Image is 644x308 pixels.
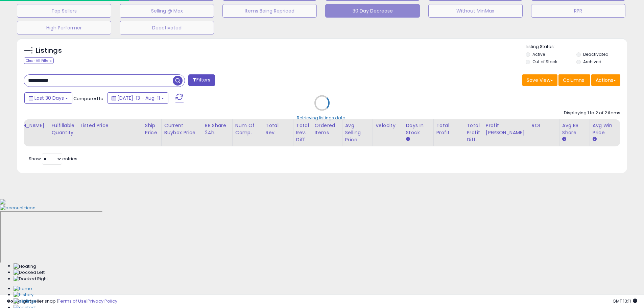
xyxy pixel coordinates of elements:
[17,21,111,34] button: High Performer
[14,298,36,305] img: Settings
[17,4,111,18] button: Top Sellers
[14,269,45,276] img: Docked Left
[120,21,214,34] button: Deactivated
[297,115,348,121] div: Retrieving listings data..
[428,4,523,18] button: Without MinMax
[325,4,420,18] button: 30 Day Decrease
[14,263,36,270] img: Floating
[14,292,33,298] img: History
[14,286,32,292] img: Home
[14,276,48,282] img: Docked Right
[222,4,317,18] button: Items Being Repriced
[120,4,214,18] button: Selling @ Max
[531,4,625,18] button: RPR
